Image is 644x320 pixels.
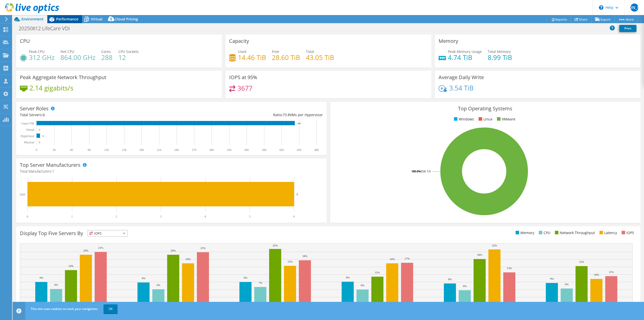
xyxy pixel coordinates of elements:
[68,264,74,267] text: 14%
[449,85,474,91] h4: 3.54 TiB
[594,273,599,276] text: 10%
[20,193,25,196] text: Dell
[619,25,636,32] a: Print
[620,230,634,236] li: IOPS
[192,148,196,152] text: 270
[453,116,474,122] li: Windows
[361,284,365,287] text: 6%
[20,169,323,174] h4: Total Manufacturers:
[273,244,278,247] text: 22%
[16,26,78,31] h1: 20250812 LifeCare VDI
[306,55,334,60] h4: 43.05 TiB
[20,106,49,111] h3: Server Roles
[56,17,78,21] span: Performance
[157,283,160,286] text: 6%
[31,307,98,311] span: This site uses cookies to track your navigation.
[448,55,482,60] h4: 4.74 TiB
[229,38,249,44] h3: Capacity
[209,148,214,152] text: 300
[39,129,40,131] text: 0
[237,85,253,91] h4: 3677
[160,215,162,218] text: 3
[439,38,458,44] h3: Memory
[298,122,301,125] text: 443
[29,85,73,91] h4: 2.14 gigabits/s
[448,49,482,54] span: Peak Memory Usage
[39,141,40,144] text: 0
[579,260,584,263] text: 15%
[507,267,512,270] text: 13%
[488,55,512,60] h4: 8.99 TiB
[115,17,138,21] span: Cloud Pricing
[405,257,410,260] text: 17%
[118,55,139,60] h4: 12
[488,49,511,54] span: Total Memory
[101,55,113,60] h4: 288
[550,277,554,280] text: 9%
[98,246,103,249] text: 21%
[297,193,298,196] text: 6
[200,246,205,249] text: 21%
[26,128,34,132] text: Virtual
[283,112,290,117] span: 73.8
[598,230,617,236] li: Latency
[244,148,249,152] text: 360
[20,38,30,44] h3: CPU
[27,215,28,218] text: 0
[174,148,179,152] text: 240
[272,55,300,60] h4: 28.60 TiB
[229,75,257,80] h3: IOPS at 95%
[630,4,638,12] span: [PERSON_NAME]
[565,283,569,286] text: 6%
[314,148,319,152] text: 480
[244,276,247,279] text: 9%
[29,55,55,60] h4: 312 GHz
[104,148,109,152] text: 120
[142,277,146,280] text: 9%
[390,258,395,261] text: 16%
[54,283,58,286] text: 6%
[288,260,293,263] text: 15%
[21,17,44,21] span: Environment
[514,230,534,236] li: Memory
[554,230,595,236] li: Network Throughput
[21,134,34,138] text: Hypervisor
[477,253,482,256] text: 18%
[122,148,126,152] text: 150
[293,215,295,218] text: 6
[599,5,603,10] svg: \n
[21,122,34,125] text: Guest VM
[375,271,380,274] text: 11%
[492,244,497,247] text: 22%
[238,49,246,54] span: Used
[463,284,467,287] text: 6%
[60,55,95,60] h4: 864.00 GHz
[496,116,515,122] li: VMware
[36,148,37,152] text: 0
[421,169,431,173] tspan: ESXi 7.0
[20,75,106,80] h3: Peak Aggregate Network Throughput
[101,49,111,54] span: Cores
[103,304,118,313] a: OK
[60,49,74,54] span: Net CPU
[477,116,492,122] li: Linux
[297,148,301,152] text: 450
[204,215,206,218] text: 4
[171,249,176,252] text: 20%
[411,169,421,173] tspan: 100.0%
[118,49,139,54] span: CPU Sockets
[302,254,307,258] text: 18%
[249,215,251,218] text: 5
[547,15,571,23] a: Reports
[20,162,81,168] h3: Top Server Manufacturers
[83,249,88,252] text: 20%
[139,148,144,152] text: 180
[29,49,45,54] span: Peak CPU
[157,148,161,152] text: 210
[591,15,615,23] a: Export
[272,49,279,54] span: Free
[52,169,54,174] span: 1
[91,17,102,21] span: Virtual
[43,112,45,117] span: 6
[43,135,44,137] text: 6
